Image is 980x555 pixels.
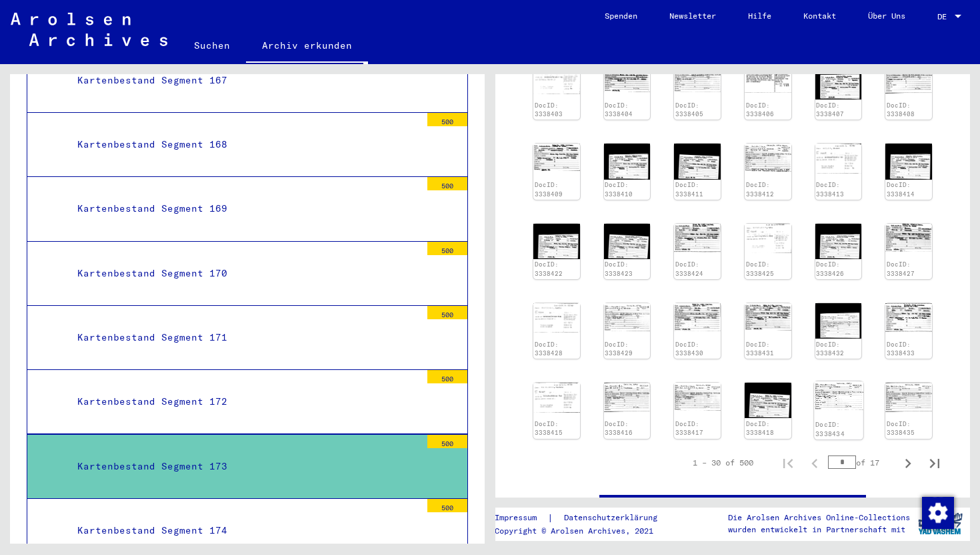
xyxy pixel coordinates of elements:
[67,67,421,94] div: Kartenbestand Segment 167
[495,511,673,525] div: |
[887,260,915,277] a: DocID: 3338427
[816,341,844,357] a: DocID: 3338432
[67,325,421,351] div: Kartenbestand Segment 171
[674,383,721,411] img: BAAAABklEQVQDAIoAtqK+wfbLAAAAAElFTkSuQmCC
[178,29,246,61] a: Suchen
[814,381,863,410] img: 9m7qIJAAAABklEQVQDAFhyL2HHB5m+AAAAAElFTkSuQmCC
[816,102,844,118] a: DocID: 3338407
[746,102,774,118] a: DocID: 3338406
[553,511,673,525] a: Datenschutzerklärung
[887,420,915,437] a: DocID: 3338435
[495,511,547,525] a: Impressum
[921,449,948,476] button: Last page
[815,144,862,174] img: MAAAAAElFTkSuQmCC
[922,497,954,529] img: Zustimmung ändern
[67,132,421,158] div: Kartenbestand Segment 168
[887,341,915,357] a: DocID: 3338433
[745,144,791,172] img: grNvrgAAAAZJREFUAwDcdBSr5rIA9gAAAABJRU5ErkJggg==
[815,224,862,259] img: AAAAAElFTkSuQmCC
[67,196,421,222] div: Kartenbestand Segment 169
[427,113,467,126] div: 500
[675,102,703,118] a: DocID: 3338405
[246,29,368,64] a: Archiv erkunden
[535,341,563,357] a: DocID: 3338428
[885,144,932,179] img: 3iI6zgAAAAZJREFUAwB7fgHBoUvKzgAAAABJRU5ErkJggg==
[828,456,895,469] div: of 17
[427,306,467,319] div: 500
[535,420,563,437] a: DocID: 3338415
[728,524,910,536] p: wurden entwickelt in Partnerschaft mit
[816,181,844,198] a: DocID: 3338413
[675,341,703,357] a: DocID: 3338430
[427,177,467,190] div: 500
[915,507,965,540] img: yv_logo.png
[674,64,721,92] img: 06Sd1YAAAAGSURBVAMA9qo3O+CMs7MAAAAASUVORK5CYII=
[605,181,633,198] a: DocID: 3338410
[745,303,791,331] img: 5uRm1QAAAAZJREFUAwC1iU8Rb3uG8QAAAABJRU5ErkJggg==
[937,12,952,21] span: DE
[745,64,791,92] img: 8S3mS5AAAABklEQVQDANVKbyOa5yzJAAAAAElFTkSuQmCC
[746,420,774,437] a: DocID: 3338418
[728,512,910,524] p: Die Arolsen Archives Online-Collections
[604,64,651,91] img: wFbHcQAAAAGSURBVAMAs9Xgjf+QcbAAAAAASUVORK5CYII=
[605,341,633,357] a: DocID: 3338429
[887,102,915,118] a: DocID: 3338408
[815,303,862,339] img: 5IbvykAAAAGSURBVAMAnHlJ0cq7cKMAAAAASUVORK5CYII=
[605,260,633,277] a: DocID: 3338423
[533,144,580,171] img: +ieckHAAAABklEQVQDAGfbIAgKENKVAAAAAElFTkSuQmCC
[675,420,703,437] a: DocID: 3338417
[533,64,580,94] img: xJklLwAAAAGSURBVAMA1zfPsKvGYVYAAAAASUVORK5CYII=
[693,457,753,469] div: 1 – 30 of 500
[67,518,421,544] div: Kartenbestand Segment 174
[535,102,563,118] a: DocID: 3338403
[11,13,167,46] img: Arolsen_neg.svg
[67,389,421,415] div: Kartenbestand Segment 172
[746,181,774,198] a: DocID: 3338412
[604,303,651,331] img: v0X4CXQcAAAAASUVORK5CYII=
[604,383,651,412] img: AAAAAZJREFUAwAQK2xWmSNFmgAAAABJRU5ErkJggg==
[535,181,563,198] a: DocID: 3338409
[535,260,563,277] a: DocID: 3338422
[885,224,932,252] img: OAgwx+FEcAAAAASUVORK5CYII=
[746,341,774,357] a: DocID: 3338431
[885,64,932,94] img: OMJeIAAAAGSURBVAMA4r9D3Scg6V8AAAAASUVORK5CYII=
[427,242,467,255] div: 500
[816,260,844,277] a: DocID: 3338426
[815,64,862,100] img: gAAAABJRU5ErkJggg==
[427,370,467,383] div: 500
[67,260,421,287] div: Kartenbestand Segment 170
[604,144,651,179] img: 8yenHEAAAAGSURBVAMAbmpGwWKbvw0AAAAASUVORK5CYII=
[427,499,467,512] div: 500
[533,303,580,333] img: Hsn1qgAAAAZJREFUAwBnPpqdO3bhJwAAAABJRU5ErkJggg==
[745,383,791,418] img: 8JopfXAAAABklEQVQDAFyjOsElTRQSAAAAAElFTkSuQmCC
[67,453,421,480] div: Kartenbestand Segment 173
[674,224,721,252] img: HWAAAABklEQVQDACt7wsIVU9KwAAAAAElFTkSuQmCC
[675,260,703,277] a: DocID: 3338424
[801,449,828,476] button: Previous page
[495,525,673,537] p: Copyright © Arolsen Archives, 2021
[605,420,633,437] a: DocID: 3338416
[427,435,467,448] div: 500
[815,421,845,438] a: DocID: 3338434
[533,383,580,412] img: a3wpoRyAAAAAElFTkSuQmCC
[604,224,651,259] img: 9ZZb8bAAAABklEQVQDAA3ufc92PpaDAAAAAElFTkSuQmCC
[675,181,703,198] a: DocID: 3338411
[674,144,721,179] img: +rQEXXAAAABklEQVQDADnyCWb4EgTfAAAAAElFTkSuQmCC
[887,181,915,198] a: DocID: 3338414
[895,449,921,476] button: Next page
[533,224,580,259] img: TN4HcAAAABklEQVQDAMgiA+3LxPIPAAAAAElFTkSuQmCC
[746,260,774,277] a: DocID: 3338425
[885,303,932,332] img: MXVoaIAAAAAElFTkSuQmCC
[775,449,801,476] button: First page
[885,383,932,412] img: 8OeJk+AAAABklEQVQDAKQt+Y6LgMRcAAAAAElFTkSuQmCC
[605,102,633,118] a: DocID: 3338404
[745,224,791,254] img: wJ4R1IAAAAGSURBVAMAqomnTgpy9LkAAAAASUVORK5CYII=
[674,303,721,331] img: KQjFsuUoAAAAASUVORK5CYII=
